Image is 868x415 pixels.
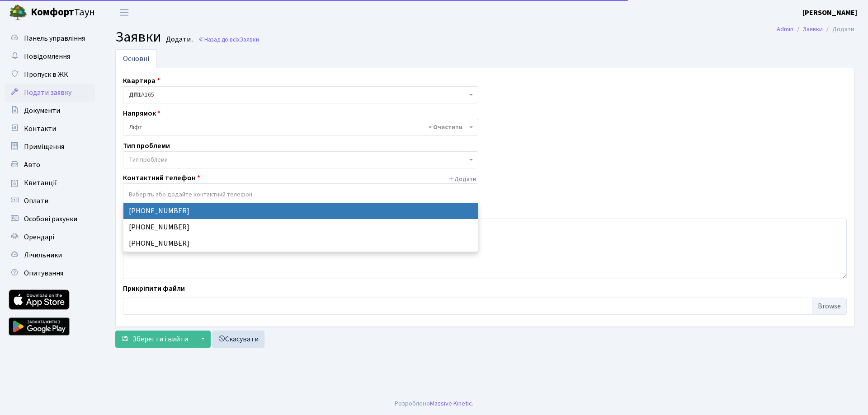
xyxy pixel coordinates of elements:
span: Опитування [24,268,63,278]
a: Лічильники [5,246,95,264]
li: Додати [823,24,854,34]
button: Зберегти і вийти [115,331,194,348]
a: Квитанції [5,174,95,192]
span: <b>ДП1</b>&nbsp;&nbsp;&nbsp;А165 [123,86,478,103]
a: Контакти [5,120,95,138]
a: Заявки [803,24,823,34]
span: Повідомлення [24,51,70,61]
span: Оплати [24,196,48,206]
span: Видалити всі елементи [429,123,462,132]
img: logo.png [9,4,27,22]
a: Орендарі [5,228,95,246]
a: Опитування [5,264,95,282]
a: Admin [777,24,793,34]
label: Прикріпити файли [123,283,185,294]
label: Тип проблеми [123,140,170,151]
a: Подати заявку [5,84,95,102]
a: Оплати [5,192,95,210]
span: Таун [31,5,95,20]
b: [PERSON_NAME] [802,8,857,18]
span: Квитанції [24,178,57,188]
span: Документи [24,106,60,116]
a: Приміщення [5,138,95,156]
a: Скасувати [212,331,264,348]
span: Орендарі [24,232,54,242]
div: Розроблено . [395,399,473,409]
span: Ліфт [129,123,467,132]
span: Тип проблеми [129,155,168,164]
span: Лічильники [24,250,62,260]
a: Назад до всіхЗаявки [198,35,259,44]
button: Переключити навігацію [113,5,136,20]
span: Особові рахунки [24,214,77,224]
span: <b>ДП1</b>&nbsp;&nbsp;&nbsp;А165 [129,90,467,99]
li: [PHONE_NUMBER] [123,219,478,235]
span: Пропуск в ЖК [24,70,68,79]
b: Комфорт [31,5,74,19]
span: Зберегти і вийти [132,334,188,344]
a: Повідомлення [5,47,95,65]
span: Заявки [240,35,259,44]
label: Напрямок [123,108,160,119]
label: Контактний телефон [123,173,200,183]
span: Панель управління [24,33,85,43]
span: Авто [24,160,40,170]
a: Основні [115,49,157,68]
span: Контакти [24,124,56,134]
nav: breadcrumb [763,20,868,39]
a: Панель управління [5,29,95,47]
li: [PHONE_NUMBER] [123,235,478,252]
span: Приміщення [24,142,64,152]
a: Massive Kinetic [430,399,472,408]
span: Заявки [115,27,161,47]
a: Авто [5,156,95,174]
input: Виберіть або додайте контактний телефон [123,187,478,203]
small: Додати . [164,35,193,44]
a: Документи [5,102,95,120]
label: Квартира [123,75,160,86]
li: [PHONE_NUMBER] [123,203,478,219]
a: [PERSON_NAME] [802,7,857,18]
b: ДП1 [129,90,141,99]
button: Додати [446,173,478,187]
a: Пропуск в ЖК [5,65,95,84]
span: Подати заявку [24,88,71,98]
span: Ліфт [123,119,478,136]
a: Особові рахунки [5,210,95,228]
